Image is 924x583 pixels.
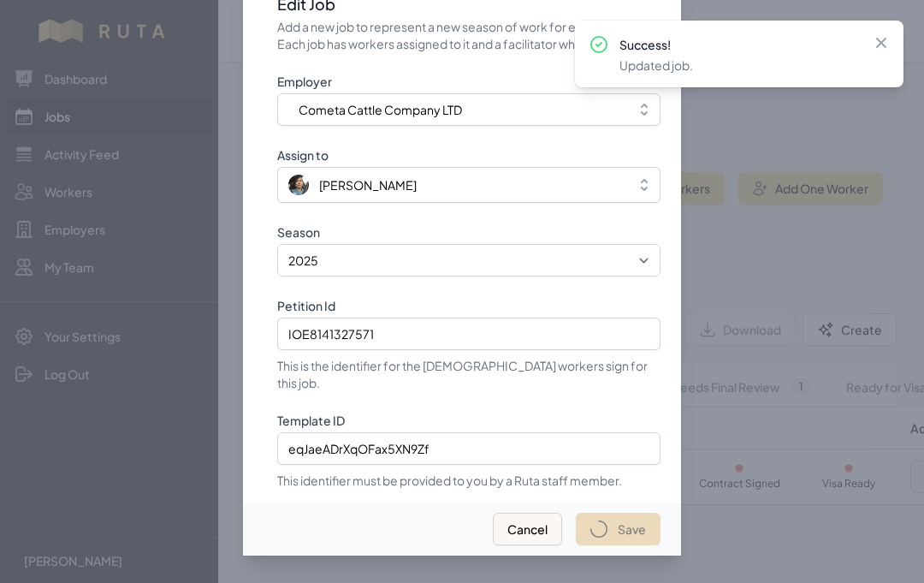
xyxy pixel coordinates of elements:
p: Updated job. [619,57,859,74]
button: Save [576,513,660,545]
label: Assign to [277,146,660,164]
label: Template ID [277,412,660,429]
span: Cometa Cattle Company LTD [299,101,462,118]
button: Cancel [493,513,562,545]
p: This identifier must be provided to you by a Ruta staff member. [277,472,660,489]
label: Season [277,223,660,241]
label: Employer [277,73,660,90]
label: Petition Id [277,297,660,314]
p: Add a new job to represent a new season of work for each employer. Each job has workers assigned ... [277,18,660,52]
p: This is the identifier for the [DEMOGRAPHIC_DATA] workers sign for this job. [277,357,660,391]
span: [PERSON_NAME] [319,176,417,193]
p: Success! [619,36,859,53]
button: [PERSON_NAME] [277,167,660,203]
button: Cometa Cattle Company LTD [277,93,660,126]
